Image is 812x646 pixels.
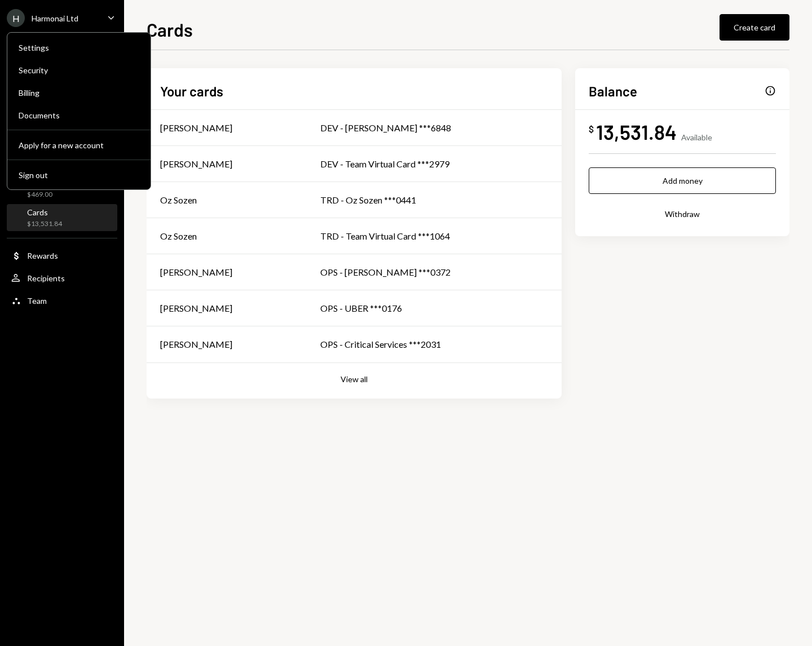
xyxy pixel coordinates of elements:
div: 13,531.84 [596,119,677,144]
button: View all [341,374,368,385]
div: [PERSON_NAME] [160,338,232,351]
div: DEV - [PERSON_NAME] ***6848 [320,121,548,135]
div: TRD - Oz Sozen ***0441 [320,193,548,207]
div: Oz Sozen [160,229,197,243]
a: Billing [12,82,146,103]
h2: Your cards [160,82,223,100]
div: Documents [19,110,139,120]
div: Recipients [27,273,65,283]
div: OPS - Critical Services ***2031 [320,338,548,351]
div: [PERSON_NAME] [160,121,232,135]
div: $469.00 [27,190,52,200]
button: Withdraw [589,201,776,227]
div: Settings [19,43,139,52]
div: Cards [27,207,62,217]
button: Apply for a new account [12,135,146,156]
div: OPS - UBER ***0176 [320,302,548,315]
h2: Balance [589,82,637,100]
div: [PERSON_NAME] [160,266,232,279]
div: Billing [19,88,139,98]
a: Documents [12,105,146,125]
div: $13,531.84 [27,219,62,229]
div: Team [27,296,47,306]
div: [PERSON_NAME] [160,302,232,315]
a: Recipients [7,268,117,288]
div: [PERSON_NAME] [160,157,232,171]
a: Cards$13,531.84 [7,204,117,231]
div: Oz Sozen [160,193,197,207]
button: Create card [720,14,789,41]
div: OPS - [PERSON_NAME] ***0372 [320,266,548,279]
div: $ [589,123,594,135]
a: Security [12,60,146,80]
div: Security [19,65,139,75]
div: TRD - Team Virtual Card ***1064 [320,229,548,243]
a: Team [7,290,117,311]
div: DEV - Team Virtual Card ***2979 [320,157,548,171]
div: H [7,9,25,27]
div: Rewards [27,251,58,260]
a: Settings [12,37,146,57]
button: Sign out [12,165,146,185]
h1: Cards [147,18,193,41]
button: Add money [589,167,776,194]
a: Rewards [7,245,117,266]
div: Sign out [19,170,139,180]
div: Available [681,132,712,142]
div: Harmonai Ltd [32,14,78,23]
div: Apply for a new account [19,140,139,150]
